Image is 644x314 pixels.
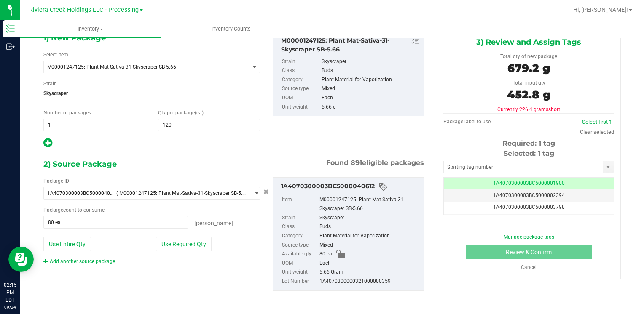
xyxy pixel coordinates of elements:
a: Select first 1 [582,119,612,125]
span: select [603,161,614,173]
span: Required: 1 tag [502,139,555,147]
div: M00001247125: Plant Mat-Sativa-31-Skyscraper SB-5.66 [319,195,419,213]
a: Manage package tags [504,234,554,240]
span: Total input qty [513,80,545,86]
div: Plant Material for Vaporization [319,232,419,241]
div: 5.66 g [322,103,420,112]
span: Currently 226.4 grams [497,106,560,112]
div: Buds [322,66,420,75]
a: Inventory Counts [161,20,301,38]
label: Select Item [43,51,68,59]
span: 452.8 g [507,88,550,101]
div: 5.66 Gram [319,268,419,277]
span: Total qty of new package [500,53,557,59]
div: Mixed [322,84,420,93]
div: Buds [319,222,419,232]
label: Item [282,195,318,213]
div: Mixed [319,241,419,250]
input: 80 ea [44,216,188,228]
span: 1A4070300003BC5000040612 [47,190,116,196]
span: select [249,61,260,73]
iframe: Resource center [8,247,34,272]
a: Cancel [521,264,537,270]
span: Selected: 1 tag [504,149,554,157]
a: Add another source package [43,258,115,264]
span: 3) Review and Assign Tags [476,36,581,48]
input: Starting tag number [444,161,603,173]
label: UOM [282,93,320,103]
span: 891 [351,159,362,167]
button: Review & Confirm [466,245,592,259]
span: ( M00001247125: Plant Mat-Sativa-31-Skyscraper SB-5.66 ) [116,190,246,196]
p: 09/24 [4,304,16,310]
a: Inventory [20,20,161,38]
label: Strain [282,57,320,67]
div: Skyscraper [322,57,420,67]
span: count [63,207,76,213]
span: Inventory [20,25,161,33]
span: Add new output [43,142,52,148]
span: Skyscraper [43,87,260,100]
span: Package to consume [43,207,105,213]
label: Class [282,222,318,232]
span: Package ID [43,178,69,184]
span: Riviera Creek Holdings LLC - Processing [29,6,139,13]
label: Unit weight [282,268,318,277]
span: Qty per package [158,110,204,116]
span: Package label to use [443,119,491,125]
p: 02:15 PM EDT [4,281,16,304]
span: select [249,187,260,199]
label: Strain [43,80,57,88]
label: Category [282,75,320,85]
a: Clear selected [580,129,614,135]
div: 1A4070300000321000000359 [319,277,419,286]
span: 2) Source Package [43,158,117,170]
div: Skyscraper [319,213,419,223]
span: 80 ea [319,250,332,259]
span: Found eligible packages [326,158,424,168]
div: Each [322,93,420,103]
div: Each [319,259,419,268]
button: Cancel button [261,186,271,198]
span: 1A4070300003BC5000003798 [493,204,565,210]
div: 1A4070300003BC5000040612 [281,182,419,192]
label: Source type [282,241,318,250]
label: Class [282,66,320,75]
label: Lot Number [282,277,318,286]
label: Category [282,232,318,241]
label: UOM [282,259,318,268]
span: Number of packages [43,110,91,116]
span: 679.2 g [507,61,550,75]
label: Available qty [282,250,318,259]
input: 120 [158,119,260,131]
div: M00001247125: Plant Mat-Sativa-31-Skyscraper SB-5.66 [281,36,419,54]
inline-svg: Inventory [6,24,15,33]
label: Source type [282,84,320,93]
label: Unit weight [282,103,320,112]
label: Strain [282,213,318,223]
button: Use Entire Qty [43,237,91,251]
span: Hi, [PERSON_NAME]! [573,6,628,13]
span: [PERSON_NAME] [194,220,233,226]
span: 1A4070300003BC5000002394 [493,192,565,198]
inline-svg: Outbound [6,43,15,51]
input: 1 [44,119,145,131]
div: Plant Material for Vaporization [322,75,420,85]
span: M00001247125: Plant Mat-Sativa-31-Skyscraper SB-5.66 [47,64,238,70]
button: Use Required Qty [156,237,212,251]
span: 1A4070300003BC5000001900 [493,180,565,186]
span: Inventory Counts [200,25,262,33]
span: short [548,106,560,112]
span: (ea) [195,110,204,116]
